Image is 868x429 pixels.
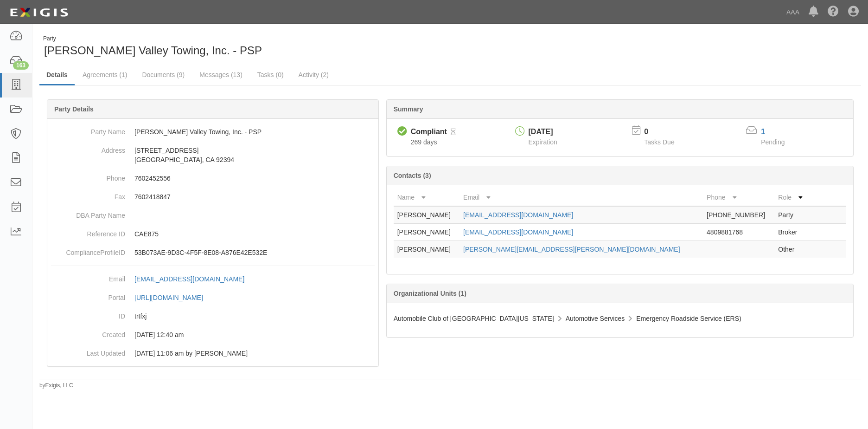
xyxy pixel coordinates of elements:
i: Compliant [397,127,407,136]
td: [PERSON_NAME] [394,241,460,258]
dt: Party Name [51,123,125,136]
b: Party Details [54,105,94,113]
dd: 09/02/2025 11:06 am by Benjamin Tully [51,344,375,363]
dt: Fax [51,188,125,201]
dt: ID [51,307,125,321]
div: [DATE] [529,127,557,137]
div: [EMAIL_ADDRESS][DOMAIN_NAME] [134,274,244,284]
a: AAA [782,3,804,21]
dd: 7602418847 [51,188,375,206]
b: Contacts (3) [394,172,431,179]
dd: [STREET_ADDRESS] [GEOGRAPHIC_DATA], CA 92394 [51,141,375,169]
dt: ComplianceProfileID [51,243,125,257]
a: [EMAIL_ADDRESS][DOMAIN_NAME] [463,211,573,219]
div: Victor Valley Towing, Inc. - PSP [39,35,443,58]
td: Broker [774,224,809,241]
b: Organizational Units (1) [394,290,466,297]
div: Party [43,35,262,43]
small: by [39,382,73,390]
a: Activity (2) [292,65,336,84]
div: Compliant [411,127,447,137]
th: Email [460,189,703,206]
a: [EMAIL_ADDRESS][DOMAIN_NAME] [134,275,255,283]
b: Summary [394,105,423,113]
i: Pending Review [451,129,456,136]
span: Tasks Due [644,138,674,146]
img: logo-5460c22ac91f19d4615b14bd174203de0afe785f0fc80cf4dbbc73dc1793850b.png [7,4,71,21]
span: [PERSON_NAME] Valley Towing, Inc. - PSP [44,44,262,57]
td: Other [774,241,809,258]
dd: [PERSON_NAME] Valley Towing, Inc. - PSP [51,123,375,141]
a: Exigis, LLC [45,382,73,389]
a: Tasks (0) [250,65,291,84]
dt: Portal [51,288,125,302]
td: Party [774,206,809,224]
span: Expiration [529,138,557,146]
p: CAE875 [134,229,375,239]
dt: Address [51,141,125,155]
span: Automobile Club of [GEOGRAPHIC_DATA][US_STATE] [394,315,554,322]
a: [URL][DOMAIN_NAME] [134,294,213,301]
dd: 03/10/2023 12:40 am [51,325,375,344]
dt: Email [51,270,125,284]
a: Agreements (1) [76,65,134,84]
div: 163 [13,61,29,70]
span: Emergency Roadside Service (ERS) [636,315,741,322]
td: [PERSON_NAME] [394,206,460,224]
i: Help Center - Complianz [828,6,839,18]
td: [PHONE_NUMBER] [703,206,774,224]
dd: trtfxj [51,307,375,325]
span: Pending [761,138,785,146]
span: Automotive Services [566,315,625,322]
p: 0 [644,127,686,137]
th: Phone [703,189,774,206]
th: Name [394,189,460,206]
a: Documents (9) [135,65,191,84]
dt: Created [51,325,125,339]
a: Messages (13) [192,65,249,84]
p: 53B073AE-9D3C-4F5F-8E08-A876E42E532E [134,248,375,257]
dt: Last Updated [51,344,125,358]
a: [PERSON_NAME][EMAIL_ADDRESS][PERSON_NAME][DOMAIN_NAME] [463,246,680,253]
dd: 7602452556 [51,169,375,188]
th: Role [774,189,809,206]
a: [EMAIL_ADDRESS][DOMAIN_NAME] [463,228,573,236]
dt: Reference ID [51,225,125,239]
td: [PERSON_NAME] [394,224,460,241]
a: 1 [761,128,765,136]
a: Details [39,65,75,85]
dt: DBA Party Name [51,206,125,220]
td: 4809881768 [703,224,774,241]
span: Since 01/07/2025 [411,138,437,146]
dt: Phone [51,169,125,183]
